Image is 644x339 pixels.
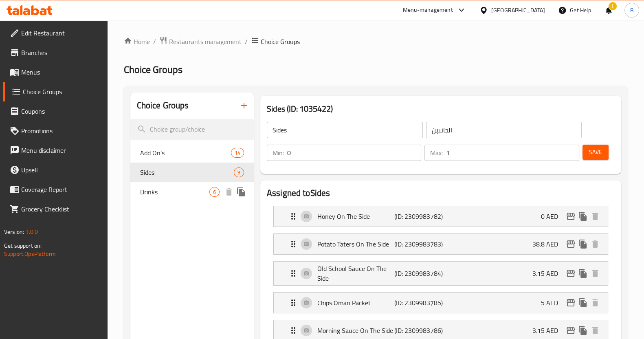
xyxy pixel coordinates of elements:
[4,249,56,259] a: Support.OpsPlatform
[267,230,615,258] li: Expand
[532,326,565,335] p: 3.15 AED
[4,227,24,237] span: Version:
[3,101,108,121] a: Coupons
[630,6,633,15] span: B
[541,211,565,221] p: 0 AED
[21,145,101,155] span: Menu disclaimer
[394,211,446,221] p: (ID: 2309983782)
[582,145,609,160] button: Save
[577,238,589,250] button: duplicate
[153,37,156,46] li: /
[159,36,242,47] a: Restaurants management
[577,210,589,222] button: duplicate
[3,43,108,62] a: Branches
[274,206,608,227] div: Expand
[25,227,38,237] span: 1.0.0
[21,67,101,77] span: Menus
[541,298,565,308] p: 5 AED
[589,297,601,309] button: delete
[565,324,577,337] button: edit
[140,148,231,158] span: Add On's
[235,186,247,198] button: duplicate
[140,167,234,177] span: Sides
[21,204,101,214] span: Grocery Checklist
[267,289,615,317] li: Expand
[577,324,589,337] button: duplicate
[23,87,101,97] span: Choice Groups
[274,262,608,285] div: Expand
[3,121,108,141] a: Promotions
[267,258,615,289] li: Expand
[137,99,189,112] h2: Choice Groups
[21,165,101,175] span: Upsell
[317,211,394,221] p: Honey On The Side
[577,297,589,309] button: duplicate
[565,297,577,309] button: edit
[589,267,601,280] button: delete
[4,240,42,251] span: Get support on:
[403,5,453,15] div: Menu-management
[130,143,254,163] div: Add On's14
[130,119,254,140] input: search
[267,187,615,199] h2: Assigned to Sides
[565,267,577,280] button: edit
[317,298,394,308] p: Chips Oman Packet
[21,126,101,136] span: Promotions
[267,203,615,230] li: Expand
[317,239,394,249] p: Potato Taters On The Side
[430,148,443,158] p: Max:
[532,239,565,249] p: 38.8 AED
[394,326,446,335] p: (ID: 2309983786)
[124,60,182,79] span: Choice Groups
[394,239,446,249] p: (ID: 2309983783)
[231,149,244,157] span: 14
[21,48,101,57] span: Branches
[234,169,244,176] span: 9
[3,62,108,82] a: Menus
[3,82,108,101] a: Choice Groups
[317,326,394,335] p: Morning Sauce On The Side
[261,37,300,46] span: Choice Groups
[589,324,601,337] button: delete
[532,269,565,278] p: 3.15 AED
[3,141,108,160] a: Menu disclaimer
[3,199,108,219] a: Grocery Checklist
[210,188,219,196] span: 6
[3,23,108,43] a: Edit Restaurant
[274,234,608,254] div: Expand
[223,186,235,198] button: delete
[21,106,101,116] span: Coupons
[589,238,601,250] button: delete
[274,293,608,313] div: Expand
[140,187,209,197] span: Drinks
[21,28,101,38] span: Edit Restaurant
[130,182,254,202] div: Drinks6deleteduplicate
[169,37,242,46] span: Restaurants management
[231,148,244,158] div: Choices
[3,160,108,180] a: Upsell
[317,264,394,283] p: Old School Sauce On The Side
[565,238,577,250] button: edit
[3,180,108,199] a: Coverage Report
[394,269,446,278] p: (ID: 2309983784)
[124,37,150,46] a: Home
[267,102,615,115] h3: Sides (ID: 1035422)
[245,37,248,46] li: /
[577,267,589,280] button: duplicate
[589,147,602,157] span: Save
[130,163,254,182] div: Sides9
[394,298,446,308] p: (ID: 2309983785)
[491,6,545,15] div: [GEOGRAPHIC_DATA]
[589,210,601,222] button: delete
[21,185,101,194] span: Coverage Report
[565,210,577,222] button: edit
[124,36,628,47] nav: breadcrumb
[273,148,284,158] p: Min:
